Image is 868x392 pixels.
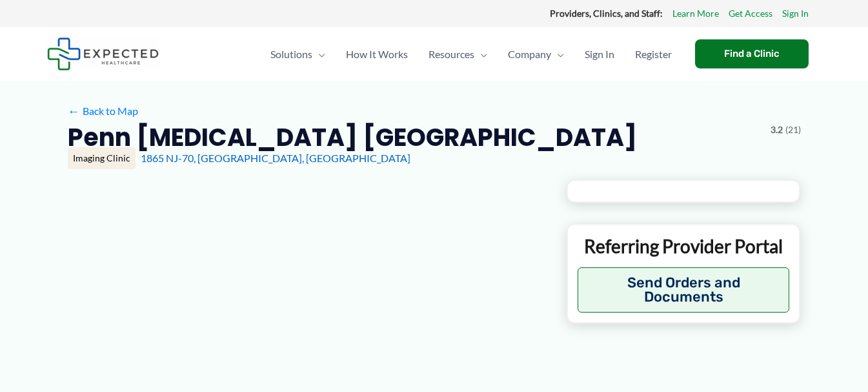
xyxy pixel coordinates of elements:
span: Menu Toggle [474,32,487,77]
a: Get Access [729,5,772,22]
span: Sign In [585,32,614,77]
a: Register [625,32,682,77]
a: Sign In [574,32,625,77]
a: ResourcesMenu Toggle [418,32,498,77]
a: Sign In [782,5,809,22]
a: 1865 NJ-70, [GEOGRAPHIC_DATA], [GEOGRAPHIC_DATA] [141,152,410,164]
img: Expected Healthcare Logo - side, dark font, small [47,37,159,70]
span: 3.2 [771,121,783,138]
a: Find a Clinic [695,39,809,68]
a: CompanyMenu Toggle [498,32,574,77]
span: Register [635,32,672,77]
span: ← [68,105,80,117]
a: ←Back to Map [68,101,138,121]
span: Menu Toggle [551,32,564,77]
button: Send Orders and Documents [578,267,790,313]
p: Referring Provider Portal [578,234,790,258]
span: Resources [429,32,474,77]
span: How It Works [346,32,408,77]
div: Imaging Clinic [68,147,136,169]
a: Learn More [672,5,719,22]
span: Menu Toggle [312,32,325,77]
span: Solutions [270,32,312,77]
nav: Primary Site Navigation [260,32,682,77]
strong: Providers, Clinics, and Staff: [550,8,663,19]
span: (21) [785,121,801,138]
h2: Penn [MEDICAL_DATA] [GEOGRAPHIC_DATA] [68,121,637,153]
a: How It Works [336,32,418,77]
span: Company [508,32,551,77]
a: SolutionsMenu Toggle [260,32,336,77]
